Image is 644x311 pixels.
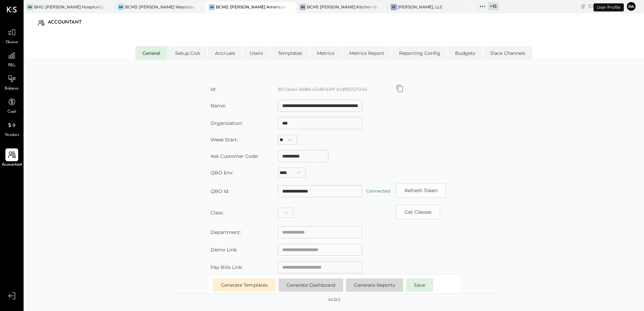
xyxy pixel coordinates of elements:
li: General [135,46,167,60]
span: Balance [5,86,19,92]
label: Name: [211,103,226,109]
div: v 4.32.3 [328,297,340,303]
a: P&L [0,49,23,69]
span: Save [414,282,425,288]
button: Save [406,278,433,292]
div: Accountant [48,17,88,28]
a: Accountant [0,148,23,168]
div: FF [391,4,397,10]
button: Copy id [396,84,404,93]
div: + 15 [488,2,499,10]
label: Demo Link: [211,247,237,253]
div: BHG: [PERSON_NAME] Hospitality Group, LLC [34,4,104,10]
label: 81c3a4e1-b68d-42d8-b4ff-b1df60325145 [278,87,367,92]
div: copy link [580,3,586,10]
li: Setup CoA [168,46,207,60]
div: BCM2: [PERSON_NAME] American Cooking [216,4,286,10]
div: [DATE] [588,3,624,9]
label: id: [211,86,216,92]
span: P&L [8,63,16,69]
span: Queue [6,39,18,45]
label: Class: [211,210,224,216]
a: Cash [0,96,23,115]
li: Reporting Config [392,46,447,60]
li: Budgets [448,46,482,60]
button: Generate Reports [346,278,403,292]
li: Templates [271,46,309,60]
div: BCM3: [PERSON_NAME] Westside Grill [125,4,195,10]
li: Users [243,46,270,60]
a: Balance [0,72,23,92]
span: Cash [7,109,16,115]
label: Week Start: [211,137,238,143]
label: QBO Id: [211,188,229,194]
a: Vendors [0,119,23,138]
li: Metrics [310,46,342,60]
li: Metrics Report [342,46,391,60]
li: Accruals [208,46,242,60]
span: Vendors [5,132,19,138]
div: BR [300,4,306,10]
label: Department: [211,229,241,235]
span: Accountant [2,162,22,168]
button: Generate Templates [213,278,276,292]
div: BB [27,4,33,10]
label: Ask Customer Code: [211,153,258,159]
div: BS [209,4,215,10]
button: Pa [626,1,637,12]
span: Generate Templates [221,282,268,288]
span: Generate Dashboard [287,282,335,288]
a: Queue [0,26,23,45]
label: Organization: [211,120,243,126]
div: [PERSON_NAME], LLC [398,4,443,10]
button: Refresh Token [396,183,446,198]
span: Generate Reports [354,282,395,288]
button: Copy id [396,205,440,219]
li: Slack Channels [483,46,533,60]
label: Pay Bills Link: [211,264,243,270]
div: BCM1: [PERSON_NAME] Kitchen Bar Market [307,4,377,10]
button: Generate Dashboard [279,278,343,292]
div: BR [118,4,124,10]
label: QBO Env: [211,170,233,176]
label: Connected [366,188,390,194]
div: User Profile [593,3,624,11]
